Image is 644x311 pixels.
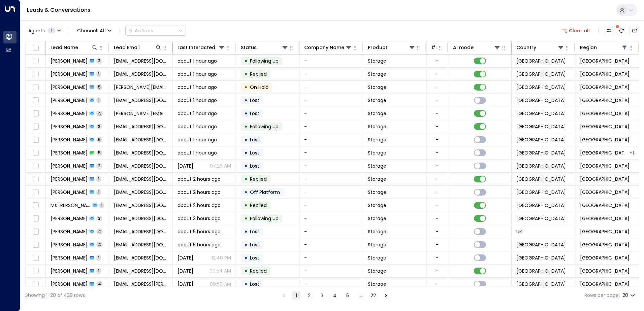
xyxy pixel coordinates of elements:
[250,176,267,182] span: Replied
[299,173,363,185] td: -
[250,268,267,274] span: Replied
[580,97,630,104] span: Shropshire
[516,254,566,261] span: United Kingdom
[244,134,248,145] div: •
[356,291,364,300] div: …
[580,268,630,274] span: Shropshire
[51,84,88,91] span: Chris Rowlands
[516,189,566,196] span: United Kingdom
[368,228,386,235] span: Storage
[244,265,248,277] div: •
[178,254,193,261] span: Yesterday
[250,149,259,156] span: Lost
[299,120,363,133] td: -
[368,163,386,169] span: Storage
[368,241,386,248] span: Storage
[31,241,40,249] span: Toggle select row
[368,268,386,274] span: Storage
[299,225,363,238] td: -
[580,84,630,91] span: Shropshire
[368,84,386,91] span: Storage
[31,70,40,78] span: Toggle select row
[178,215,221,222] span: about 3 hours ago
[299,199,363,212] td: -
[244,160,248,172] div: •
[436,58,439,64] div: -
[96,84,102,90] span: 5
[244,108,248,119] div: •
[51,71,88,77] span: Arron Jones
[431,43,437,51] div: # of people
[244,81,248,93] div: •
[114,268,167,274] span: andysnexus7@gmail.com
[580,202,630,209] span: Shropshire
[436,123,439,130] div: -
[250,202,267,209] span: Replied
[580,254,630,261] span: Shropshire
[368,43,387,51] div: Product
[368,189,386,196] span: Storage
[178,202,221,209] span: about 2 hours ago
[96,229,103,234] span: 4
[244,252,248,264] div: •
[244,147,248,159] div: •
[516,163,566,169] span: United Kingdom
[31,57,40,65] span: Toggle select row
[436,149,439,156] div: -
[114,228,167,235] span: slf@fastmail.com
[453,43,474,51] div: AI mode
[51,268,88,274] span: Andy Edwards
[436,176,439,182] div: -
[210,163,231,169] p: 07:26 AM
[368,58,386,64] span: Storage
[436,202,439,209] div: -
[114,241,167,248] span: slf@fastmail.com
[244,55,248,67] div: •
[114,84,167,91] span: chris_rowlands@hotmail.com
[299,238,363,251] td: -
[28,28,45,33] span: Agents
[436,110,439,117] div: -
[114,202,167,209] span: sherpapop@yahoo.co.uk
[96,110,103,116] span: 4
[580,241,630,248] span: Shropshire
[299,278,363,290] td: -
[114,97,167,104] span: ayesha.akram99@gmail.com
[250,215,279,222] span: Following Up
[100,28,106,33] span: All
[96,176,101,182] span: 1
[299,265,363,277] td: -
[580,149,629,156] span: Birmingham
[178,110,217,117] span: about 1 hour ago
[580,215,630,222] span: Shropshire
[96,163,102,169] span: 2
[516,43,536,51] div: Country
[51,163,88,169] span: Graham Barley
[368,136,386,143] span: Storage
[368,97,386,104] span: Storage
[318,291,326,300] button: Go to page 3
[279,291,390,300] nav: pagination navigation
[368,202,386,209] span: Storage
[51,136,88,143] span: Steve Morgan
[178,241,221,248] span: about 5 hours ago
[516,176,566,182] span: United Kingdom
[51,58,88,64] span: Daniel Havewy
[114,71,167,77] span: Arron11496@gmail.com
[31,280,40,288] span: Toggle select row
[304,43,352,51] div: Company Name
[344,291,352,300] button: Go to page 5
[96,124,102,129] span: 2
[516,43,564,51] div: Country
[436,228,439,235] div: -
[31,228,40,236] span: Toggle select row
[114,58,167,64] span: danharvey123@outlook.com
[51,228,88,235] span: Sian Ferguson
[99,202,104,208] span: 1
[516,268,566,274] span: United Kingdom
[580,136,630,143] span: Shropshire
[299,212,363,225] td: -
[617,26,626,35] span: There are new threads available. Refresh the grid to view the latest updates.
[516,281,566,287] span: United Kingdom
[580,281,630,287] span: Shropshire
